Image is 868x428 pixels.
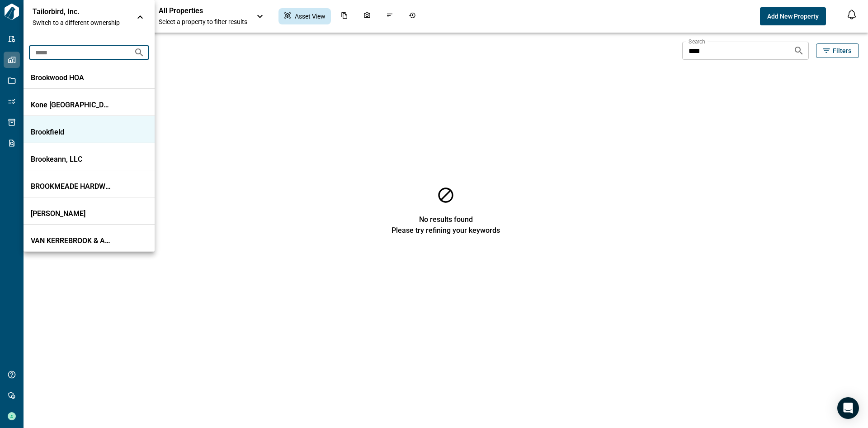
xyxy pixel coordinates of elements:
p: Tailorbird, Inc. [33,7,114,16]
p: Brookwood HOA [31,73,112,82]
p: BROOKMEADE HARDWARE & SUPPLY CO. [31,182,112,191]
p: Brookfield [31,128,112,137]
p: Kone [GEOGRAPHIC_DATA] [31,101,112,110]
span: Switch to a different ownership [33,18,127,27]
div: Open Intercom Messenger [837,397,859,419]
p: [PERSON_NAME] [31,209,112,218]
button: Search organizations [130,43,148,62]
p: Brookeann, LLC [31,155,112,164]
p: VAN KERREBROOK & ASSOCIATES P.C. [31,236,112,245]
